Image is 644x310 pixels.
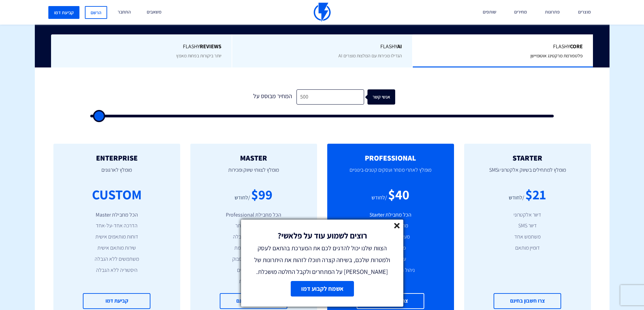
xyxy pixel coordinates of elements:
[249,89,296,105] div: המחיר מבוסס על
[474,233,581,241] li: משתמש אחד
[372,194,387,202] div: /לחודש
[64,154,170,162] h2: ENTERPRISE
[474,211,581,219] li: דיוור אלקטרוני
[48,6,79,19] a: קביעת דמו
[474,162,581,185] p: מומלץ למתחילים בשיווק אלקטרוני וSMS
[474,222,581,230] li: דיוור SMS
[397,43,402,50] b: AI
[200,222,307,230] li: פרסונליזציה באתר
[64,233,170,241] li: דוחות מותאמים אישית
[200,162,307,185] p: מומלץ לצוותי שיווק ומכירות
[64,162,170,185] p: מומלץ לארגונים
[64,244,170,252] li: שירות מותאם אישית
[474,154,581,162] h2: STARTER
[337,211,444,219] li: הכל מחבילת Starter
[337,154,444,162] h2: PROFESSIONAL
[64,266,170,274] li: היסטוריה ללא הגבלה
[200,43,221,50] b: REVIEWS
[494,293,561,309] a: צרו חשבון בחינם
[235,194,250,202] div: /לחודש
[251,185,272,204] div: $99
[200,211,307,219] li: הכל מחבילת Professional
[220,293,287,309] a: צרו חשבון בחינם
[200,244,307,252] li: אנליטיקה מתקדמת
[337,162,444,185] p: מומלץ לאתרי מסחר ועסקים קטנים-בינוניים
[61,43,221,51] span: Flashy
[64,255,170,263] li: משתמשים ללא הגבלה
[509,194,524,202] div: /לחודש
[474,244,581,252] li: דומיין מותאם
[423,43,583,51] span: Flashy
[525,185,546,204] div: $21
[64,222,170,230] li: הדרכה אחד-על-אחד
[372,89,400,105] div: אנשי קשר
[200,266,307,274] li: עד 15 משתמשים
[242,43,402,51] span: Flashy
[83,293,150,309] a: קביעת דמו
[200,255,307,263] li: אינטגרציה עם פייסבוק
[388,185,409,204] div: $40
[338,53,402,59] span: הגדילו מכירות עם המלצות מוצרים AI
[85,6,107,19] a: הרשם
[530,53,583,59] span: פלטפורמת מרקטינג אוטומיישן
[200,233,307,241] li: פופאפים ללא הגבלה
[200,278,307,285] li: תמיכה מורחבת
[92,185,142,204] div: CUSTOM
[176,53,221,59] span: יותר ביקורות בפחות מאמץ
[64,211,170,219] li: הכל מחבילת Master
[570,43,583,50] b: Core
[200,154,307,162] h2: MASTER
